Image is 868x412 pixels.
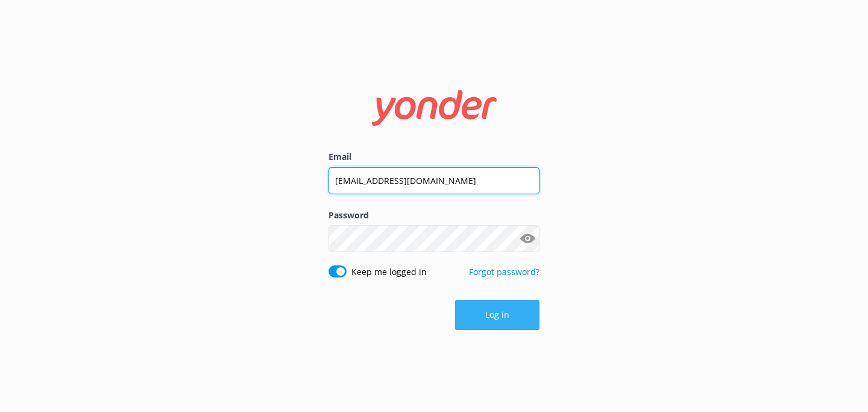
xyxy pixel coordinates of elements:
a: Forgot password? [469,266,539,277]
input: user@emailaddress.com [329,167,539,194]
button: Log in [455,300,539,330]
label: Keep me logged in [351,265,427,279]
label: Password [329,209,539,222]
button: Show password [515,227,539,251]
label: Email [329,150,539,163]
